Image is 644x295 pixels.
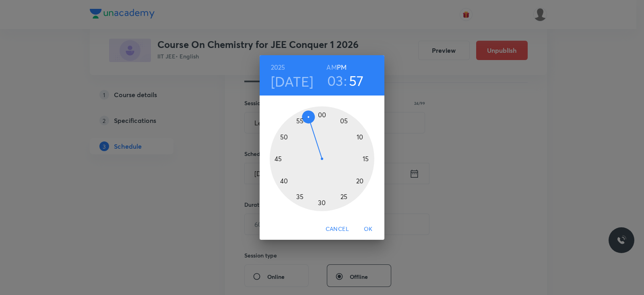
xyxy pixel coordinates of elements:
[337,62,347,73] button: PM
[271,73,314,90] button: [DATE]
[322,222,352,237] button: Cancel
[327,72,343,89] button: 03
[349,72,364,89] button: 57
[271,62,285,73] button: 2025
[359,224,378,234] span: OK
[326,224,349,234] span: Cancel
[355,222,381,237] button: OK
[326,62,336,73] button: AM
[344,72,347,89] h3: :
